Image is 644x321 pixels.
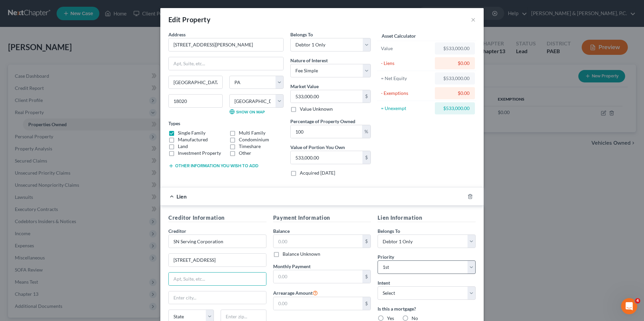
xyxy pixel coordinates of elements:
[635,298,640,304] span: 4
[621,298,637,314] iframe: Intercom live chat
[273,289,318,297] label: Arrearage Amount
[362,270,371,283] div: $
[290,57,328,64] label: Nature of Interest
[239,136,269,143] label: Condominium
[291,125,362,138] input: 0.00
[273,297,363,310] input: 0.00
[440,90,470,97] div: $0.00
[378,305,476,312] label: Is this a mortgage?
[362,297,371,310] div: $
[381,105,432,112] div: = Unexempt
[440,75,470,82] div: $533,000.00
[178,130,205,136] label: Single Family
[378,254,394,260] span: Priority
[169,254,266,266] input: Enter address...
[290,32,313,37] span: Belongs To
[239,143,261,150] label: Timeshare
[440,105,470,112] div: $533,000.00
[290,144,345,151] label: Value of Portion You Own
[169,291,266,304] input: Enter city...
[471,15,476,24] button: ×
[362,125,371,138] div: %
[291,151,362,164] input: 0.00
[168,163,258,169] button: Other information you wish to add
[239,130,265,136] label: Multi Family
[440,60,470,67] div: $0.00
[169,38,283,51] input: Enter address...
[362,90,371,103] div: $
[290,118,355,125] label: Percentage of Property Owned
[273,227,290,235] label: Balance
[291,90,362,103] input: 0.00
[300,170,335,176] label: Acquired [DATE]
[273,270,363,283] input: 0.00
[178,143,188,150] label: Land
[381,60,432,67] div: - Liens
[381,75,432,82] div: = Net Equity
[169,273,266,285] input: Apt, Suite, etc...
[168,32,186,37] span: Address
[178,150,221,156] label: Investment Property
[176,193,187,200] span: Lien
[168,214,266,222] h5: Creditor Information
[381,90,432,97] div: - Exemptions
[378,214,476,222] h5: Lien Information
[283,251,320,257] label: Balance Unknown
[378,279,390,286] label: Intent
[273,235,363,248] input: 0.00
[168,228,186,234] span: Creditor
[381,45,432,52] div: Value
[273,263,311,270] label: Monthly Payment
[273,214,371,222] h5: Payment Information
[362,151,371,164] div: $
[169,76,222,89] input: Enter city...
[168,120,180,127] label: Types
[168,94,223,108] input: Enter zip...
[300,106,333,112] label: Value Unknown
[168,15,211,24] div: Edit Property
[440,45,470,52] div: $533,000.00
[378,228,400,234] span: Belongs To
[178,136,208,143] label: Manufactured
[362,235,371,248] div: $
[382,32,416,39] label: Asset Calculator
[290,83,319,90] label: Market Value
[229,109,265,114] a: Show on Map
[168,235,266,248] input: Search creditor by name...
[239,150,251,156] label: Other
[169,57,283,70] input: Apt, Suite, etc...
